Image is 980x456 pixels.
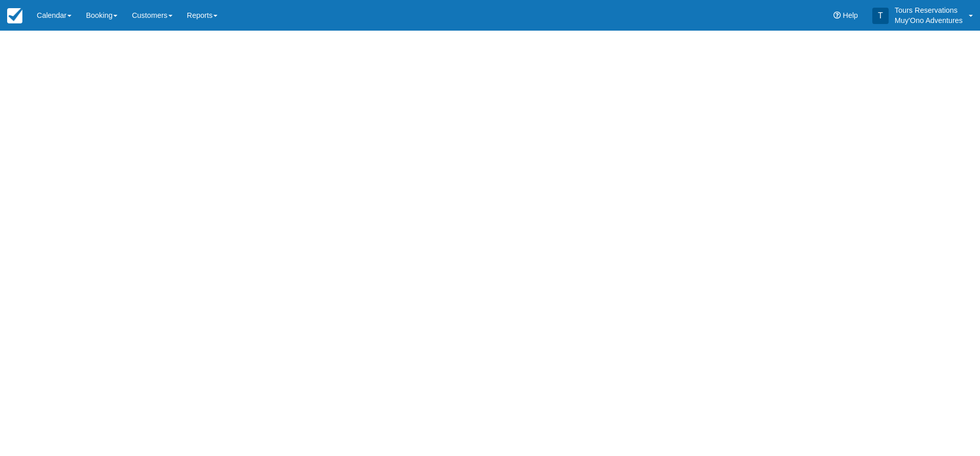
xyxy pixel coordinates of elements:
i: Help [834,12,841,19]
p: Tours Reservations [895,5,963,15]
div: T [872,8,889,24]
img: checkfront-main-nav-mini-logo.png [7,8,22,23]
span: Help [843,11,858,19]
p: Muy'Ono Adventures [895,15,963,26]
